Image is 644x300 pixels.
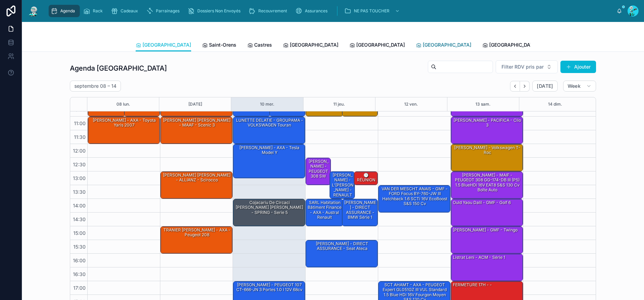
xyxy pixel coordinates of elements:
span: [GEOGRAPHIC_DATA] [423,41,471,48]
a: [GEOGRAPHIC_DATA] [349,39,405,52]
span: 11:30 [72,134,87,140]
div: scrollable content [45,3,617,19]
button: Select Button [496,60,558,73]
span: 12:30 [71,161,87,167]
a: Parrainages [144,5,184,17]
div: [PERSON_NAME] - AXA - Toyota Yaris 2007 [89,117,159,129]
div: ould yaou dalil - GMF - golf 6 [452,200,511,206]
span: [GEOGRAPHIC_DATA] [356,41,405,48]
a: [GEOGRAPHIC_DATA] [283,39,338,52]
div: [PERSON_NAME] - AXA - Toyota Yaris 2007 [88,117,160,144]
div: FERMETURE 17H - - [452,282,493,288]
button: 13 sam. [475,97,491,111]
button: [DATE] [188,97,202,111]
span: Castres [254,41,272,48]
span: Filter RDV pris par [501,63,544,70]
span: Parrainages [156,8,179,14]
div: 🕒 RÉUNION - - [355,172,377,188]
button: Week [563,81,596,92]
button: Back [510,81,520,92]
span: 10:30 [71,107,87,112]
span: [GEOGRAPHIC_DATA] [290,41,338,48]
div: [PERSON_NAME] - DIRECT ASSURANCE - BMW série 1 [343,200,377,221]
span: 15:30 [72,244,87,250]
span: 16:00 [71,257,87,263]
button: [DATE] [532,81,557,92]
a: Assurances [293,5,332,17]
span: 13:00 [71,175,87,181]
span: 15:00 [72,230,87,236]
span: 17:00 [72,285,87,291]
span: 14:30 [71,216,87,222]
button: Next [520,81,530,92]
div: [PERSON_NAME] [PERSON_NAME] - MAAF - Scenic 3 [162,117,232,129]
div: [PERSON_NAME] - GMF - twingo [451,227,523,253]
div: [PERSON_NAME] - Volkswagen T-Roc [451,144,523,171]
span: 12:00 [71,148,87,154]
span: 14:00 [71,203,87,208]
button: 08 lun. [116,97,130,111]
a: Recouvrement [247,5,292,17]
div: [PERSON_NAME] - L'[PERSON_NAME] - RENAULT Clio EZ-015-[PERSON_NAME] 5 Portes Phase 2 1.5 dCi FAP ... [330,172,355,199]
div: SARL Habitation Bâtiment Finance - AXA - Austral Renault [306,199,343,226]
div: 11 jeu. [333,97,345,111]
span: [GEOGRAPHIC_DATA] [143,41,191,48]
h2: septembre 08 – 14 [74,83,116,89]
div: [PERSON_NAME] - PEUGEOT 308 SW [306,158,331,185]
a: Dossiers Non Envoyés [186,5,245,17]
div: [PERSON_NAME] - PACIFICA - clio 3 [452,117,522,129]
button: 12 ven. [404,97,418,111]
span: Week [568,83,581,89]
div: SARL Habitation Bâtiment Finance - AXA - Austral Renault [307,200,343,221]
div: Cojacariu De Circaci [PERSON_NAME] [PERSON_NAME] - SPRING - serie 5 [233,199,305,226]
div: [PERSON_NAME] - Volkswagen T-Roc [452,145,522,156]
div: Listrat Leni - ACM - Série 1 [451,254,523,281]
span: Agenda [60,8,75,14]
div: [PERSON_NAME] - AXA - Tesla model y [234,145,305,156]
div: VAN DER MESCHT ANAIS - GMF - FORD Focus BY-760-JW III Hatchback 1.6 SCTi 16V EcoBoost S&S 150 cv [380,186,450,207]
div: TRANIER [PERSON_NAME] - AXA - Peugeot 208 [162,227,232,238]
span: Cadeaux [121,8,138,14]
div: Listrat Leni - ACM - Série 1 [452,254,506,261]
button: 10 mer. [260,97,274,111]
div: [PERSON_NAME] - MAIF - PEUGEOT 308 GG-174-DB III (P5) 1.5 BlueHDi 16V EAT8 S&S 130 cv Boîte auto [452,172,522,193]
div: [PERSON_NAME] - DIRECT ASSURANCE - Seat Ateca [306,240,377,267]
div: VAN DER MESCHT ANAIS - GMF - FORD Focus BY-760-JW III Hatchback 1.6 SCTi 16V EcoBoost S&S 150 cv [379,185,450,212]
div: [PERSON_NAME] - DIRECT ASSURANCE - Seat Ateca [307,241,377,252]
h1: Agenda [GEOGRAPHIC_DATA] [70,63,167,73]
a: Agenda [49,5,80,17]
a: [GEOGRAPHIC_DATA] [136,39,191,52]
span: Recouvrement [258,8,287,14]
a: NE PAS TOUCHER [342,5,403,17]
a: Saint-Orens [202,39,236,52]
div: [PERSON_NAME] [PERSON_NAME] - ALLIANZ - Scirocco [161,172,232,199]
div: [PERSON_NAME] - L'[PERSON_NAME] - RENAULT Clio EZ-015-[PERSON_NAME] 5 Portes Phase 2 1.5 dCi FAP ... [331,172,354,248]
div: TRANIER [PERSON_NAME] - AXA - Peugeot 208 [161,227,232,253]
div: [PERSON_NAME] - PEUGEOT 107 CT-666-JN 3 Portes 1.0 i 12V 68cv [234,282,305,293]
div: [PERSON_NAME] - GMF - twingo [452,227,518,233]
div: [PERSON_NAME] - PEUGEOT 308 SW [307,158,330,180]
span: Dossiers Non Envoyés [197,8,240,14]
a: Cadeaux [109,5,143,17]
img: App logo [27,5,40,16]
a: [GEOGRAPHIC_DATA] [482,39,538,52]
span: [GEOGRAPHIC_DATA] [489,41,538,48]
div: [PERSON_NAME] [PERSON_NAME] - ALLIANZ - Scirocco [162,172,232,183]
span: 16:30 [71,271,87,277]
a: Rack [81,5,108,17]
div: LUNETTE DELATIE - GROUPAMA - VOLKSWAGEN Touran [233,117,305,144]
span: 13:30 [71,189,87,195]
span: Rack [93,8,103,14]
button: Ajouter [560,61,596,73]
span: [DATE] [537,83,553,89]
span: Assurances [305,8,327,14]
div: [PERSON_NAME] - DIRECT ASSURANCE - BMW série 1 [342,199,378,226]
div: [PERSON_NAME] - MAIF - PEUGEOT 308 GG-174-DB III (P5) 1.5 BlueHDi 16V EAT8 S&S 130 cv Boîte auto [451,172,523,199]
span: NE PAS TOUCHER [354,8,389,14]
div: Cojacariu De Circaci [PERSON_NAME] [PERSON_NAME] - SPRING - serie 5 [234,200,305,216]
